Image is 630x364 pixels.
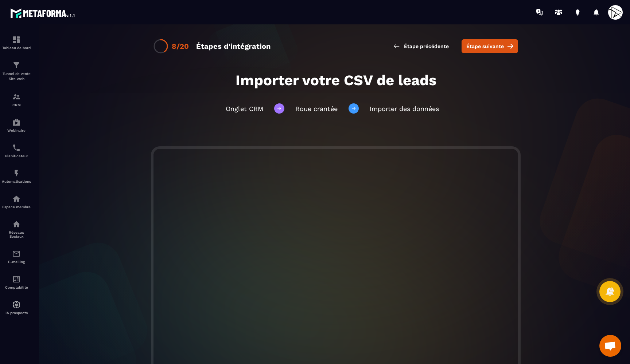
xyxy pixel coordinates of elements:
a: automationsautomationsWebinaire [2,112,31,138]
a: formationformationCRM [2,87,31,112]
div: Étapes d'intégration [196,42,271,51]
p: Réseaux Sociaux [2,230,31,238]
button: Étape suivante [462,39,518,53]
p: E-mailing [2,260,31,264]
button: Étape précédente [388,40,454,53]
h1: Importer votre CSV de leads [94,72,577,89]
img: automations [12,169,21,178]
img: automations [12,300,21,309]
a: formationformationTableau de bord [2,30,31,55]
p: Automatisations [2,179,31,183]
img: automations [12,118,21,127]
img: accountant [12,275,21,284]
p: Tunnel de vente Site web [2,71,31,82]
span: Onglet CRM [226,105,263,112]
img: automations [12,194,21,203]
a: accountantaccountantComptabilité [2,269,31,295]
img: email [12,249,21,258]
p: CRM [2,103,31,107]
p: IA prospects [2,311,31,315]
span: Roue crantée [295,105,338,112]
img: formation [12,35,21,44]
p: Planificateur [2,154,31,158]
img: formation [12,61,21,70]
a: emailemailE-mailing [2,244,31,269]
p: Tableau de bord [2,46,31,50]
span: Importer des données [370,105,439,112]
a: schedulerschedulerPlanificateur [2,138,31,163]
p: Comptabilité [2,285,31,289]
a: social-networksocial-networkRéseaux Sociaux [2,214,31,244]
a: formationformationTunnel de vente Site web [2,55,31,87]
img: scheduler [12,143,21,152]
img: social-network [12,220,21,229]
img: logo [10,7,76,20]
a: automationsautomationsAutomatisations [2,163,31,189]
span: Étape suivante [466,43,504,50]
div: Ouvrir le chat [599,335,621,357]
img: formation [12,92,21,101]
div: 8/20 [172,42,189,51]
p: Webinaire [2,128,31,132]
a: automationsautomationsEspace membre [2,189,31,214]
span: Étape précédente [404,43,449,50]
p: Espace membre [2,205,31,209]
